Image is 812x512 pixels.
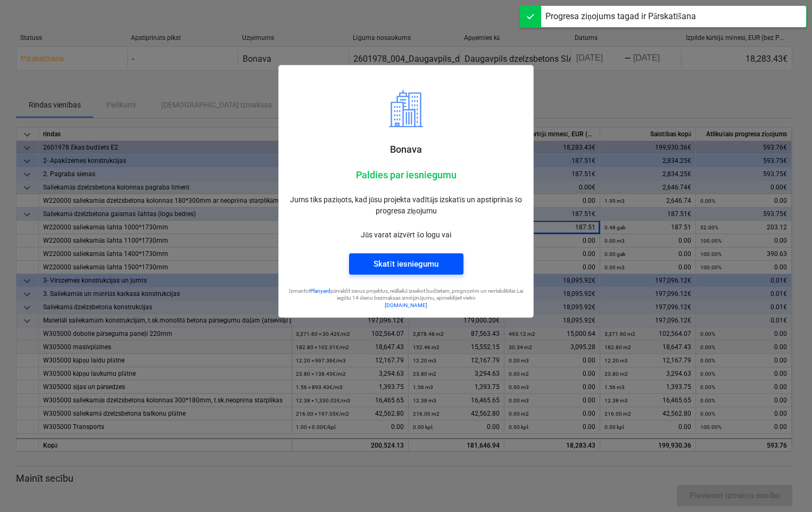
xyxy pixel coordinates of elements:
[287,287,525,302] p: Izmantot pārvaldīt savus projektus, reāllaikā izsekot budžetam, prognozēm un rentabilitātei. Lai ...
[385,302,427,308] a: [DOMAIN_NAME]
[287,169,525,181] p: Paldies par iesniegumu
[310,288,330,294] a: Planyard
[287,229,525,241] p: Jūs varat aizvērt šo logu vai
[374,257,438,271] div: Skatīt iesniegumu
[545,10,696,23] div: Progresa ziņojums tagad ir Pārskatīšana
[349,253,463,275] button: Skatīt iesniegumu
[287,194,525,217] p: Jums tiks paziņots, kad jūsu projekta vadītājs izskatīs un apstiprinās šo progresa ziņojumu
[287,143,525,156] p: Bonava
